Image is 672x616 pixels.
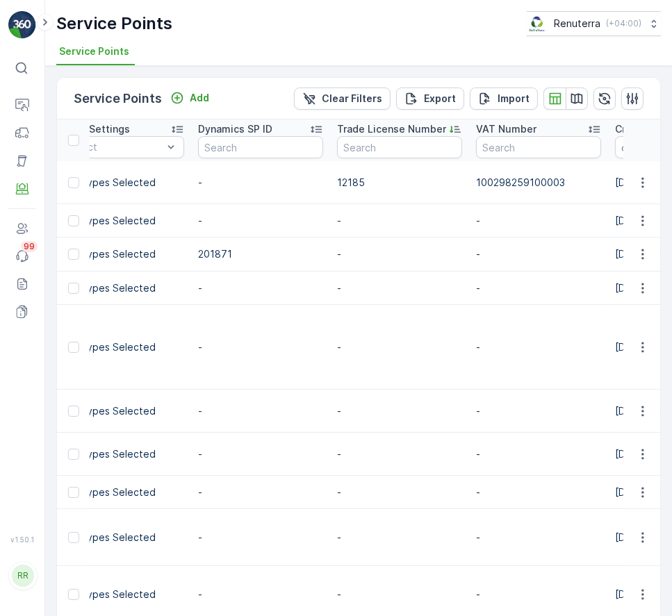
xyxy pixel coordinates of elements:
[198,122,272,136] p: Dynamics SP ID
[498,92,530,106] p: Import
[337,176,462,190] p: 12185
[337,281,462,295] p: -
[67,447,176,461] p: All Types Selected
[322,92,382,106] p: Clear Filters
[476,176,601,190] p: 100298259100003
[554,17,600,31] p: Renuterra
[67,140,163,154] p: Select
[476,247,601,261] p: -
[67,485,176,499] p: All Types Selected
[527,16,548,31] img: Screenshot_2024-07-26_at_13.33.01.png
[476,404,601,418] p: -
[59,122,130,136] p: Order Settings
[198,404,323,418] p: -
[476,136,601,158] input: Search
[56,13,172,35] p: Service Points
[527,11,661,36] button: Renuterra(+04:00)
[67,281,176,295] p: All Types Selected
[198,136,323,158] input: Search
[476,447,601,461] p: -
[476,531,601,544] p: -
[68,532,79,543] div: Toggle Row Selected
[68,487,79,498] div: Toggle Row Selected
[337,214,462,228] p: -
[424,92,456,106] p: Export
[337,447,462,461] p: -
[198,588,323,601] p: -
[74,89,162,108] p: Service Points
[337,404,462,418] p: -
[337,122,446,136] p: Trade License Number
[396,88,464,110] button: Export
[476,340,601,354] p: -
[165,90,215,106] button: Add
[198,340,323,354] p: -
[198,214,323,228] p: -
[68,342,79,353] div: Toggle Row Selected
[476,485,601,499] p: -
[294,88,391,110] button: Clear Filters
[59,44,129,58] span: Service Points
[68,215,79,226] div: Toggle Row Selected
[67,340,176,354] p: All Types Selected
[337,247,462,261] p: -
[68,589,79,600] div: Toggle Row Selected
[67,176,176,190] p: All Types Selected
[67,247,176,261] p: All Types Selected
[198,531,323,544] p: -
[337,588,462,601] p: -
[470,88,538,110] button: Import
[67,404,176,418] p: All Types Selected
[68,177,79,188] div: Toggle Row Selected
[67,588,176,601] p: All Types Selected
[476,588,601,601] p: -
[198,176,323,190] p: -
[198,447,323,461] p: -
[476,214,601,228] p: -
[198,247,323,261] p: 201871
[476,281,601,295] p: -
[67,531,176,544] p: All Types Selected
[198,485,323,499] p: -
[67,214,176,228] p: All Types Selected
[337,340,462,354] p: -
[190,91,209,105] p: Add
[68,283,79,294] div: Toggle Row Selected
[8,535,36,544] span: v 1.50.1
[8,242,36,270] a: 99
[12,565,34,587] div: RR
[337,136,462,158] input: Search
[68,449,79,460] div: Toggle Row Selected
[337,531,462,544] p: -
[476,122,536,136] p: VAT Number
[68,406,79,417] div: Toggle Row Selected
[8,11,36,39] img: logo
[8,547,36,605] button: RR
[24,241,35,252] p: 99
[198,281,323,295] p: -
[337,485,462,499] p: -
[606,18,641,29] p: ( +04:00 )
[68,249,79,260] div: Toggle Row Selected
